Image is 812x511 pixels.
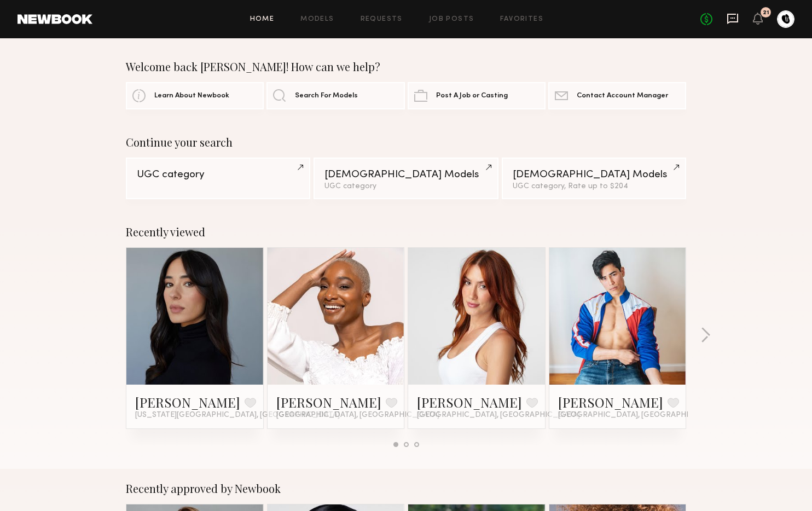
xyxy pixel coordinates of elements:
a: UGC category [126,158,310,199]
a: [PERSON_NAME] [276,393,381,411]
span: [GEOGRAPHIC_DATA], [GEOGRAPHIC_DATA] [558,411,721,420]
span: [GEOGRAPHIC_DATA], [GEOGRAPHIC_DATA] [276,411,439,420]
span: Post A Job or Casting [436,92,508,100]
div: [DEMOGRAPHIC_DATA] Models [324,170,487,180]
span: Learn About Newbook [154,92,229,100]
a: Home [250,16,275,23]
div: Recently approved by Newbook [126,482,686,495]
div: Welcome back [PERSON_NAME]! How can we help? [126,60,686,73]
a: Favorites [500,16,543,23]
a: [PERSON_NAME] [135,393,240,411]
a: Contact Account Manager [548,82,686,109]
div: Continue your search [126,136,686,149]
div: [DEMOGRAPHIC_DATA] Models [513,170,675,180]
span: [GEOGRAPHIC_DATA], [GEOGRAPHIC_DATA] [417,411,580,420]
div: Recently viewed [126,225,686,239]
div: UGC category [324,183,487,190]
a: Job Posts [429,16,474,23]
a: Post A Job or Casting [408,82,546,109]
a: Models [300,16,334,23]
a: [PERSON_NAME] [558,393,663,411]
a: Requests [361,16,403,23]
span: Contact Account Manager [577,92,668,100]
div: UGC category [137,170,299,180]
span: [US_STATE][GEOGRAPHIC_DATA], [GEOGRAPHIC_DATA] [135,411,340,420]
a: [DEMOGRAPHIC_DATA] ModelsUGC category, Rate up to $204 [502,158,686,199]
div: UGC category, Rate up to $204 [513,183,675,190]
a: [DEMOGRAPHIC_DATA] ModelsUGC category [314,158,498,199]
a: Search For Models [266,82,404,109]
div: 21 [763,10,769,16]
a: [PERSON_NAME] [417,393,522,411]
span: Search For Models [295,92,358,100]
a: Learn About Newbook [126,82,264,109]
